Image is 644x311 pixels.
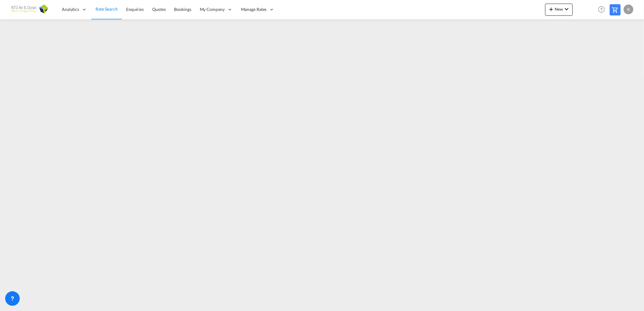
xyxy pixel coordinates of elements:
[62,6,79,12] span: Analytics
[126,7,144,12] span: Enquiries
[174,7,191,12] span: Bookings
[624,5,633,14] div: R
[548,5,555,13] md-icon: icon-plus 400-fg
[241,6,267,12] span: Manage Rates
[545,4,573,16] button: icon-plus 400-fgNewicon-chevron-down
[563,5,570,13] md-icon: icon-chevron-down
[96,6,118,12] span: Rate Search
[548,7,570,12] span: New
[200,6,225,12] span: My Company
[152,7,166,12] span: Quotes
[596,4,607,15] span: Help
[9,3,50,16] img: 3755d540b01311ec8f4e635e801fad27.png
[596,4,610,15] div: Help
